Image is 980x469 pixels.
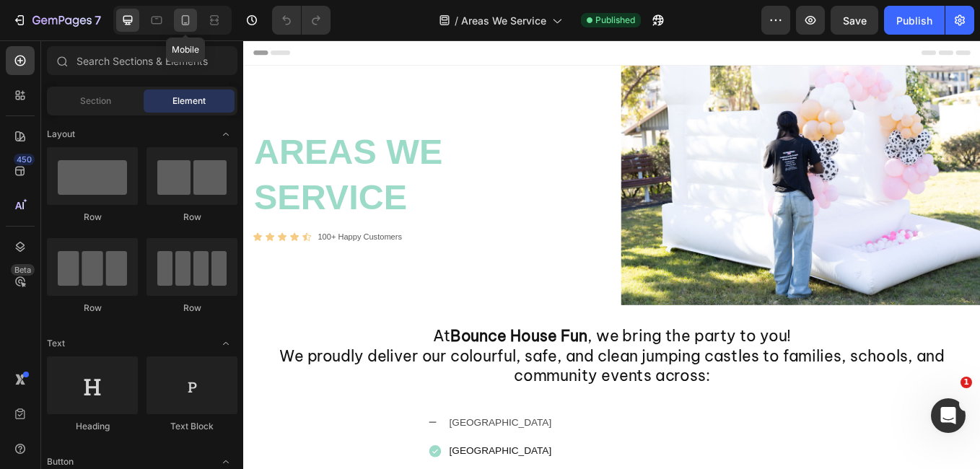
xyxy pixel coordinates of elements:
[47,302,138,315] div: Row
[272,6,331,35] div: Undo/Redo
[896,13,932,28] div: Publish
[243,40,980,469] iframe: Design area
[214,123,237,146] span: Toggle open
[831,6,878,35] button: Save
[47,337,65,350] span: Text
[146,420,237,433] div: Text Block
[14,154,35,165] div: 450
[36,334,830,408] h2: At , we bring the party to you! We proudly deliver our colourful, safe, and clean jumping castles...
[931,398,966,433] iframe: Intercom live chat
[47,46,237,75] input: Search Sections & Elements
[6,6,108,35] button: 7
[243,336,404,359] strong: Bounce House Fun
[595,14,635,27] span: Published
[214,332,237,355] span: Toggle open
[884,6,945,35] button: Publish
[444,30,866,311] img: gempages_554443120004039476-6cda5e9b-a8c3-4352-9192-138115d40802.jpg
[242,439,362,460] p: [GEOGRAPHIC_DATA]
[146,302,237,315] div: Row
[47,211,138,224] div: Row
[47,455,74,468] span: Button
[47,420,138,433] div: Heading
[961,377,972,388] span: 1
[47,128,75,141] span: Layout
[461,13,546,28] span: Areas We Service
[146,211,237,224] div: Row
[843,14,867,27] span: Save
[455,13,458,28] span: /
[80,95,111,108] span: Section
[95,12,101,29] p: 7
[172,95,206,108] span: Element
[11,264,35,276] div: Beta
